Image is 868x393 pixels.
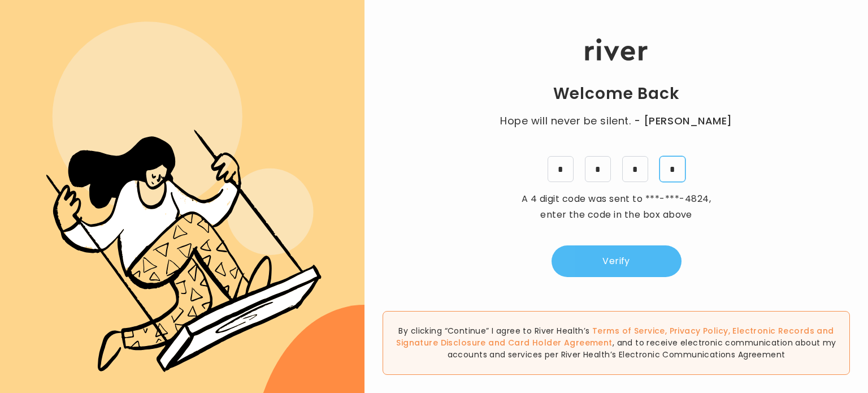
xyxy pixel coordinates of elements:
a: Electronic Records and Signature Disclosure [396,325,834,348]
span: , , and [396,325,834,348]
a: Terms of Service [592,325,665,336]
a: Privacy Policy [670,325,728,336]
input: 1 [659,156,685,182]
button: Verify [552,245,682,277]
p: Hope will never be silent. [489,113,744,129]
div: By clicking “Continue” I agree to River Health’s [383,311,850,375]
a: Card Holder Agreement [508,337,613,348]
span: A 4 digit code was sent to , enter the code in the box above [522,192,711,221]
h1: Welcome Back [553,84,680,104]
input: 0 [585,156,611,182]
span: - [PERSON_NAME] [634,113,732,129]
input: 0 [622,156,648,182]
input: 3 [548,156,574,182]
span: , and to receive electronic communication about my accounts and services per River Health’s Elect... [448,337,836,360]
